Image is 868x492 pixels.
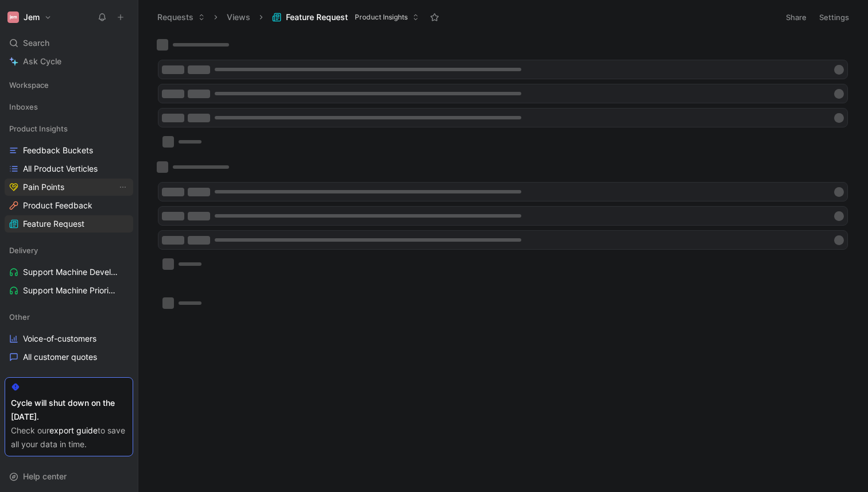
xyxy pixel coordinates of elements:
span: Product Insights [355,11,408,23]
a: Pain PointsView actions [5,179,133,196]
button: JemJem [5,9,55,25]
span: Delivery [9,245,38,256]
a: Support Machine Development [5,264,133,281]
div: Search [5,34,133,52]
span: Feature Request [286,11,348,23]
span: Voice-of-customers [23,333,96,344]
a: Ask Cycle [5,53,133,70]
span: Product Feedback [23,200,92,211]
img: Jem [7,11,19,23]
div: Delivery [5,242,133,259]
button: Feature RequestProduct Insights [267,9,424,26]
button: Views [222,9,255,26]
div: Help center [5,468,133,485]
span: Feature Request [23,218,84,230]
div: Product InsightsFeedback BucketsAll Product VerticlesPain PointsView actionsProduct FeedbackFeatu... [5,120,133,233]
div: Product Insights [5,120,133,137]
span: Ask Cycle [23,55,61,68]
span: All Product Verticles [23,163,98,175]
button: Requests [152,9,210,26]
a: Product Feedback [5,197,133,214]
span: Other [9,311,30,323]
div: Cycle will shut down on the [DATE]. [11,396,127,424]
div: Other [5,308,133,326]
h1: Jem [24,12,40,22]
div: Inboxes [5,98,133,119]
button: View actions [117,181,129,193]
div: Inboxes [5,98,133,115]
a: Feedback Buckets [5,142,133,159]
a: Feature Request [5,215,133,233]
a: All Product Verticles [5,160,133,177]
div: DeliverySupport Machine DevelopmentSupport Machine Priorities [5,242,133,299]
div: Check our to save all your data in time. [11,424,127,451]
span: Pain Points [23,181,64,193]
span: Inboxes [9,101,38,113]
button: Settings [814,9,854,25]
span: Help center [23,471,67,481]
button: Share [781,9,812,25]
a: export guide [49,425,98,435]
span: Support Machine Development [23,266,119,278]
a: All customer quotes [5,348,133,366]
span: All customer quotes [23,351,97,363]
span: Workspace [9,79,49,91]
span: Search [23,36,49,50]
a: Support Machine Priorities [5,282,133,299]
span: Feedback Buckets [23,145,93,156]
span: Product Insights [9,123,68,134]
span: Support Machine Priorities [23,285,118,296]
a: Voice-of-customers [5,330,133,347]
div: Workspace [5,76,133,94]
div: OtherVoice-of-customersAll customer quotes [5,308,133,366]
